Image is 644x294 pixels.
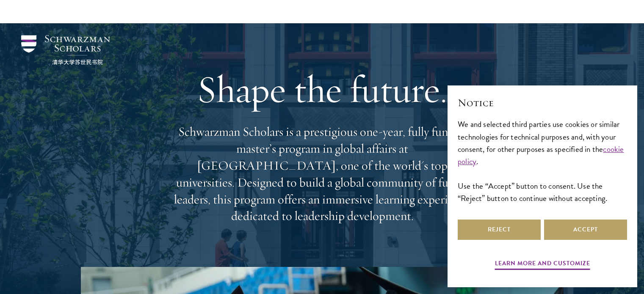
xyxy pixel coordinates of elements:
[458,220,541,240] button: Reject
[458,143,624,168] a: cookie policy
[21,35,110,65] img: Schwarzman Scholars
[495,258,590,271] button: Learn more and customize
[458,96,627,110] h2: Notice
[170,66,475,113] h1: Shape the future.
[458,118,627,204] div: We and selected third parties use cookies or similar technologies for technical purposes and, wit...
[170,124,475,225] p: Schwarzman Scholars is a prestigious one-year, fully funded master’s program in global affairs at...
[544,220,627,240] button: Accept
